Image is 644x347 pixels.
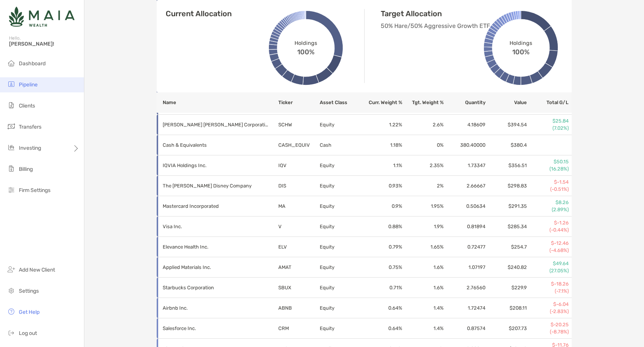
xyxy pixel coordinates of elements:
[528,179,569,186] p: $-1.54
[319,257,361,278] td: Equity
[166,9,232,18] h4: Current Allocation
[528,288,569,295] p: (-7.1%)
[444,196,485,216] td: 0.50634
[278,216,319,237] td: V
[444,135,485,155] td: 380.40000
[361,318,402,339] td: 0.64 %
[403,216,444,237] td: 1.9 %
[528,206,569,213] p: (2.89%)
[361,257,402,278] td: 0.75 %
[319,196,361,216] td: Equity
[361,196,402,216] td: 0.9 %
[319,278,361,298] td: Equity
[19,267,55,273] span: Add New Client
[361,298,402,318] td: 0.64 %
[486,176,527,196] td: $298.83
[361,237,402,257] td: 0.79 %
[403,135,444,155] td: 0 %
[19,60,46,67] span: Dashboard
[403,298,444,318] td: 1.4 %
[163,140,268,150] p: Cash & Equivalents
[403,176,444,196] td: 2 %
[361,135,402,155] td: 1.18 %
[361,155,402,176] td: 1.1 %
[403,155,444,176] td: 2.35 %
[19,103,35,109] span: Clients
[512,46,530,56] span: 100%
[528,227,569,233] p: (-0.44%)
[486,135,527,155] td: $380.4
[486,196,527,216] td: $291.35
[403,237,444,257] td: 1.65 %
[7,58,16,68] img: dashboard icon
[444,176,485,196] td: 2.66667
[361,278,402,298] td: 0.71 %
[163,242,268,252] p: Elevance Health Inc.
[319,237,361,257] td: Equity
[486,216,527,237] td: $285.34
[319,216,361,237] td: Equity
[486,92,527,113] th: Value
[278,298,319,318] td: ABNB
[361,216,402,237] td: 0.88 %
[7,265,16,274] img: add_new_client icon
[278,257,319,278] td: AMAT
[278,155,319,176] td: IQV
[528,158,569,165] p: $50.15
[19,330,37,336] span: Log out
[319,176,361,196] td: Equity
[319,115,361,135] td: Equity
[361,176,402,196] td: 0.93 %
[528,125,569,132] p: (7.02%)
[278,135,319,155] td: CASH_EQUIV
[7,122,16,131] img: transfers icon
[510,40,532,46] span: Holdings
[163,222,268,231] p: Visa Inc.
[528,240,569,247] p: $-12.46
[403,115,444,135] td: 2.6 %
[444,318,485,339] td: 0.87574
[19,124,41,130] span: Transfers
[7,143,16,152] img: investing icon
[444,115,485,135] td: 4.18609
[319,92,361,113] th: Asset Class
[163,120,268,129] p: Charles Schwab Corporation (The)
[278,278,319,298] td: SBUX
[403,278,444,298] td: 1.6 %
[528,118,569,124] p: $25.84
[163,161,268,170] p: IQVIA Holdings Inc.
[361,92,402,113] th: Curr. Weight %
[444,278,485,298] td: 2.76560
[319,298,361,318] td: Equity
[403,257,444,278] td: 1.6 %
[528,166,569,172] p: (16.28%)
[528,301,569,308] p: $-6.04
[444,237,485,257] td: 0.72477
[278,92,319,113] th: Ticker
[486,237,527,257] td: $254.7
[278,237,319,257] td: ELV
[19,288,39,294] span: Settings
[7,101,16,110] img: clients icon
[381,21,497,31] p: 50% Hare/50% Aggressive Growth ETF
[7,164,16,173] img: billing icon
[486,257,527,278] td: $240.82
[19,81,38,88] span: Pipeline
[278,115,319,135] td: SCHW
[528,186,569,193] p: (-0.51%)
[295,40,317,46] span: Holdings
[278,196,319,216] td: MA
[19,145,41,151] span: Investing
[528,329,569,335] p: (-8.78%)
[361,115,402,135] td: 1.22 %
[319,155,361,176] td: Equity
[486,115,527,135] td: $394.54
[444,155,485,176] td: 1.73347
[319,318,361,339] td: Equity
[486,155,527,176] td: $356.51
[19,166,33,172] span: Billing
[7,307,16,316] img: get-help icon
[528,267,569,274] p: (27.05%)
[163,303,268,313] p: Airbnb Inc.
[163,283,268,292] p: Starbucks Corporation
